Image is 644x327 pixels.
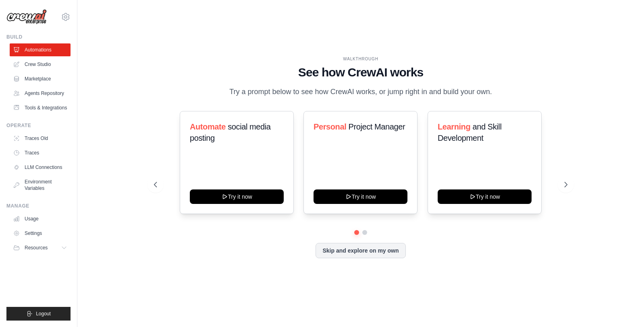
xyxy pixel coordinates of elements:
button: Try it now [438,189,532,204]
h1: See how CrewAI works [154,65,567,80]
div: Manage [6,203,71,209]
a: Traces [10,146,71,159]
span: Project Manager [349,122,405,131]
span: social media posting [190,122,271,142]
button: Try it now [190,189,284,204]
span: Personal [314,122,346,131]
img: Logo [6,9,47,25]
a: Environment Variables [10,175,71,195]
button: Resources [10,241,71,254]
a: Marketplace [10,72,71,85]
iframe: Chat Widget [604,288,644,327]
span: Learning [438,122,470,131]
a: Automations [10,43,71,56]
a: Tools & Integrations [10,101,71,114]
p: Try a prompt below to see how CrewAI works, or jump right in and build your own. [225,86,496,98]
span: Automate [190,122,226,131]
a: Agents Repository [10,87,71,100]
button: Skip and explore on my own [316,243,405,258]
a: Usage [10,212,71,225]
div: WALKTHROUGH [154,56,567,62]
button: Try it now [314,189,407,204]
a: LLM Connections [10,161,71,174]
div: Build [6,34,71,40]
a: Settings [10,227,71,240]
span: Logout [36,311,51,317]
span: and Skill Development [438,122,501,142]
div: Operate [6,122,71,129]
span: Resources [25,245,48,251]
a: Crew Studio [10,58,71,71]
a: Traces Old [10,132,71,145]
button: Logout [6,307,71,321]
